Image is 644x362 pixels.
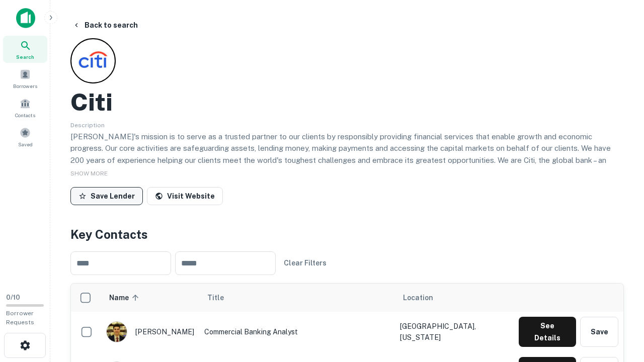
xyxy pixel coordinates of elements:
span: Contacts [15,111,35,119]
span: Borrowers [13,82,37,90]
iframe: Chat Widget [594,282,644,330]
a: Saved [3,123,47,150]
span: Location [403,292,433,304]
span: 0 / 10 [6,294,20,301]
h2: Citi [70,87,113,117]
th: Title [199,284,395,312]
button: See Details [519,317,576,347]
img: 1753279374948 [107,322,127,342]
span: SHOW MORE [70,170,108,177]
button: Back to search [68,16,142,34]
span: Search [16,53,34,61]
h4: Key Contacts [70,225,624,243]
span: Name [109,292,142,304]
span: Title [207,292,237,304]
span: Description [70,122,105,129]
p: [PERSON_NAME]'s mission is to serve as a trusted partner to our clients by responsibly providing ... [70,131,624,190]
div: [PERSON_NAME] [106,321,194,342]
a: Search [3,36,47,63]
span: Borrower Requests [6,310,34,326]
button: Save [580,317,618,347]
button: Clear Filters [280,254,331,272]
a: Contacts [3,94,47,121]
span: Saved [18,140,33,148]
th: Name [101,284,199,312]
th: Location [395,284,514,312]
a: Visit Website [147,187,223,205]
td: [GEOGRAPHIC_DATA], [US_STATE] [395,312,514,352]
td: Commercial Banking Analyst [199,312,395,352]
img: capitalize-icon.png [16,8,35,28]
button: Save Lender [70,187,143,205]
a: Borrowers [3,65,47,92]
